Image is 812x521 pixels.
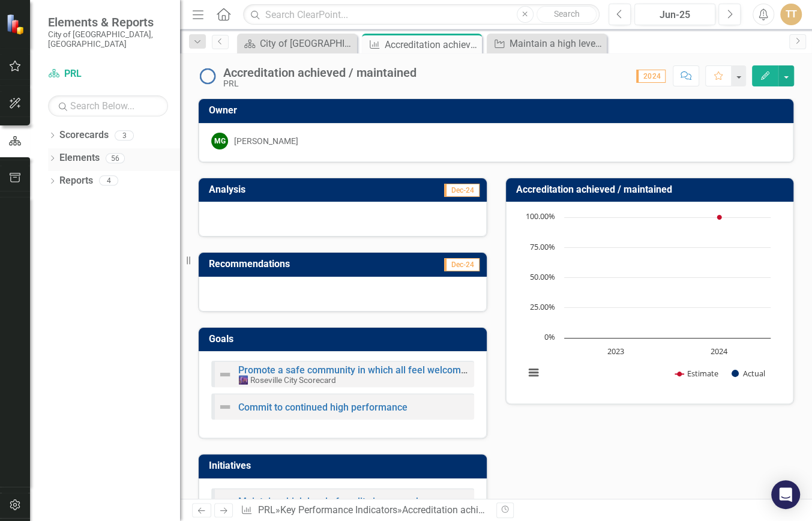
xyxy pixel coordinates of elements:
[6,14,27,35] img: ClearPoint Strategy
[607,346,624,357] text: 2023
[711,346,728,357] text: 2024
[59,174,93,188] a: Reports
[240,36,354,51] a: City of [GEOGRAPHIC_DATA]
[771,480,800,509] div: Open Intercom Messenger
[544,331,555,342] text: 0%
[639,8,711,22] div: Jun-25
[732,368,765,378] button: Show Actual
[238,364,526,376] a: Promote a safe community in which all feel welcome and included.
[218,367,232,382] img: Not Defined
[260,36,354,51] div: City of [GEOGRAPHIC_DATA]
[209,259,396,270] h3: Recommendations
[211,133,228,149] div: MG
[553,9,579,19] span: Search
[280,504,397,516] a: Key Performance Indicators
[444,184,480,197] span: Dec-24
[209,334,481,345] h3: Goals
[106,153,125,163] div: 56
[48,67,168,81] a: PRL
[243,4,600,25] input: Search ClearPoint...
[519,211,781,391] div: Chart. Highcharts interactive chart.
[209,460,481,471] h3: Initiatives
[519,211,777,391] svg: Interactive chart
[198,67,217,86] img: No Information
[780,4,802,25] button: TT
[675,368,718,378] button: Show Estimate
[526,211,555,221] text: 100.00%
[516,184,788,195] h3: Accreditation achieved / maintained
[115,130,134,140] div: 3
[99,176,118,186] div: 4
[241,504,487,517] div: » »
[717,215,721,220] path: 2024, 100. Estimate.
[530,241,555,252] text: 75.00%
[402,504,555,516] div: Accreditation achieved / maintained
[48,29,168,49] small: City of [GEOGRAPHIC_DATA], [GEOGRAPHIC_DATA]
[530,301,555,312] text: 25.00%
[218,494,232,508] img: Not Defined
[238,402,408,413] a: Commit to continued high performance
[48,15,168,29] span: Elements & Reports
[218,400,232,414] img: Not Defined
[223,79,417,88] div: PRL
[48,95,168,116] input: Search Below...
[537,6,597,23] button: Search
[616,215,722,220] g: Estimate, series 1 of 2. Line with 2 data points.
[510,36,604,51] div: Maintain a high level of quality in our work
[385,37,479,52] div: Accreditation achieved / maintained
[209,184,344,195] h3: Analysis
[209,105,787,116] h3: Owner
[234,135,298,147] div: [PERSON_NAME]
[223,66,417,79] div: Accreditation achieved / maintained
[636,70,666,83] span: 2024
[444,258,480,271] span: Dec-24
[238,375,336,385] small: 🌆 Roseville City Scorecard
[258,504,275,516] a: PRL
[530,271,555,282] text: 50.00%
[59,128,109,142] a: Scorecards
[525,364,542,381] button: View chart menu, Chart
[490,36,604,51] a: Maintain a high level of quality in our work
[59,151,100,165] a: Elements
[634,4,715,25] button: Jun-25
